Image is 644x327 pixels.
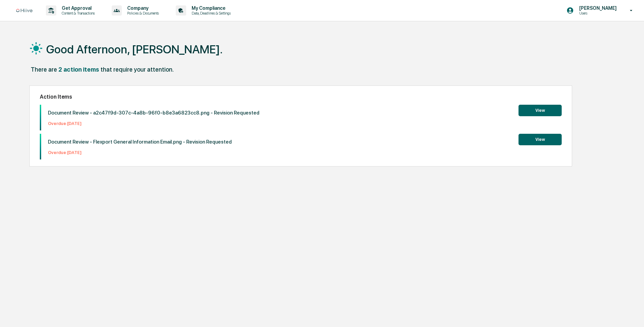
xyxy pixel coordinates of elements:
[48,110,259,116] p: Document Review - a2c47f9d-307c-4a8b-96f0-b8e3a6823cc8.png - Revision Requested
[48,150,232,155] p: Overdue: [DATE]
[40,94,561,100] h2: Action Items
[46,43,223,56] h1: Good Afternoon, [PERSON_NAME].
[58,66,99,73] div: 2 action items
[48,121,259,126] p: Overdue: [DATE]
[122,5,162,11] p: Company
[186,11,234,16] p: Data, Deadlines & Settings
[519,134,562,145] button: View
[56,5,98,11] p: Get Approval
[101,66,174,73] div: that require your attention.
[48,139,232,145] p: Document Review - Flexport General Information Email.png - Revision Requested
[574,5,620,11] p: [PERSON_NAME]
[186,5,234,11] p: My Compliance
[574,11,620,16] p: Users
[122,11,162,16] p: Policies & Documents
[519,136,562,142] a: View
[56,11,98,16] p: Content & Transactions
[16,9,32,12] img: logo
[519,107,562,113] a: View
[519,105,562,116] button: View
[31,66,57,73] div: There are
